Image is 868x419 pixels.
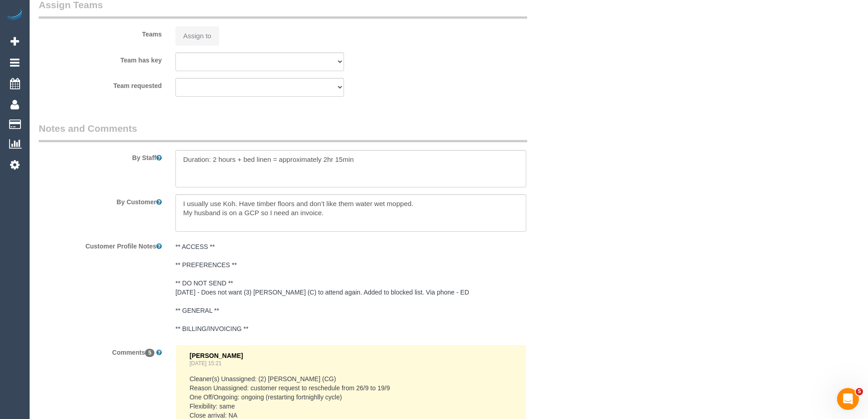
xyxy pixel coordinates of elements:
span: 5 [856,388,863,395]
iframe: Intercom live chat [837,388,859,410]
label: Comments [32,345,169,357]
span: 5 [145,349,154,357]
span: [PERSON_NAME] [190,352,243,359]
label: Team has key [32,52,169,65]
legend: Notes and Comments [39,122,527,142]
label: By Staff [32,150,169,162]
label: By Customer [32,194,169,207]
label: Teams [32,26,169,39]
a: [DATE] 15:21 [190,360,222,367]
img: Automaid Logo [5,9,24,22]
label: Team requested [32,78,169,90]
label: Customer Profile Notes [32,238,169,251]
pre: ** ACCESS ** ** PREFERENCES ** ** DO NOT SEND ** [DATE] - Does not want (3) [PERSON_NAME] (C) to ... [175,242,526,333]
